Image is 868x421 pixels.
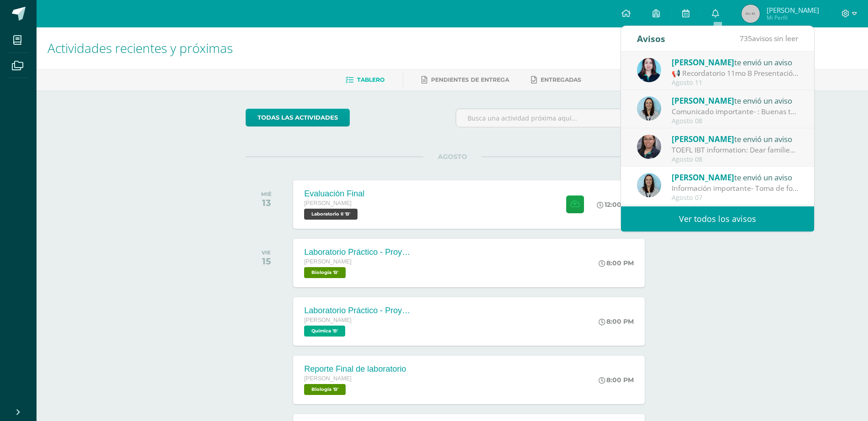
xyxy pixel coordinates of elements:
span: Biología 'B' [304,384,346,395]
div: 8:00 PM [599,317,634,326]
div: te envió un aviso [672,56,799,68]
div: Evaluación Final [304,189,364,199]
span: avisos sin leer [740,33,798,43]
div: te envió un aviso [672,133,799,145]
div: 8:00 PM [599,259,634,267]
img: aed16db0a88ebd6752f21681ad1200a1.png [637,173,661,197]
div: Comunicado importante- : Buenas tardes estimados padres de familia, Les compartimos información i... [672,106,799,117]
span: [PERSON_NAME] [672,172,734,183]
div: Avisos [637,26,665,51]
div: te envió un aviso [672,171,799,183]
img: cccdcb54ef791fe124cc064e0dd18e00.png [637,58,661,82]
input: Busca una actividad próxima aquí... [456,109,658,127]
div: Reporte Final de laboratorio [304,364,406,374]
a: todas las Actividades [246,109,350,126]
div: MIÉ [261,191,272,197]
a: Pendientes de entrega [421,73,509,87]
a: Ver todos los avisos [621,206,814,232]
div: Agosto 08 [672,156,799,163]
span: [PERSON_NAME] [304,317,352,323]
div: Agosto 11 [672,79,799,87]
span: Biología 'B' [304,267,346,278]
span: AGOSTO [423,153,482,161]
span: 735 [740,33,752,43]
div: TOEFL IBT information: Dear families, This is a reminder that the TOEFL iBT tests are approaching... [672,145,799,155]
img: 6fb385528ffb729c9b944b13f11ee051.png [637,135,661,159]
img: 45x45 [742,5,760,23]
span: [PERSON_NAME] [672,57,734,68]
span: [PERSON_NAME] [672,95,734,106]
div: 12:00 PM [597,200,634,209]
div: VIE [262,249,271,256]
a: Entregadas [531,73,581,87]
span: [PERSON_NAME] [672,134,734,144]
div: Agosto 08 [672,117,799,125]
span: [PERSON_NAME] [304,200,352,206]
span: Química 'B' [304,326,345,337]
a: Tablero [346,73,384,87]
div: 8:00 PM [599,376,634,384]
span: Laboratorio II 'B' [304,209,358,220]
div: Información importante- Toma de fotografía título MINEDUC: Buenas tardes estimados padres de fami... [672,183,799,194]
span: Pendientes de entrega [431,76,509,83]
span: Tablero [357,76,384,83]
div: Laboratorio Práctico - Proyecto de Unidad [304,306,414,316]
div: Agosto 07 [672,194,799,202]
span: [PERSON_NAME] [304,375,352,382]
div: 📢 Recordatorio 11mo B Presentación de Proyectos Sociología: 📢 Recordatorio 11mo B Presentación de... [672,68,799,79]
span: Mi Perfil [767,14,819,21]
img: aed16db0a88ebd6752f21681ad1200a1.png [637,96,661,121]
span: [PERSON_NAME] [767,5,819,15]
span: Entregadas [541,76,581,83]
div: te envió un aviso [672,95,799,106]
div: 13 [261,197,272,208]
div: 15 [262,256,271,267]
span: Actividades recientes y próximas [47,39,233,57]
span: [PERSON_NAME] [304,258,352,265]
div: Laboratorio Práctico - Proyecto de Unidad [304,247,414,257]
